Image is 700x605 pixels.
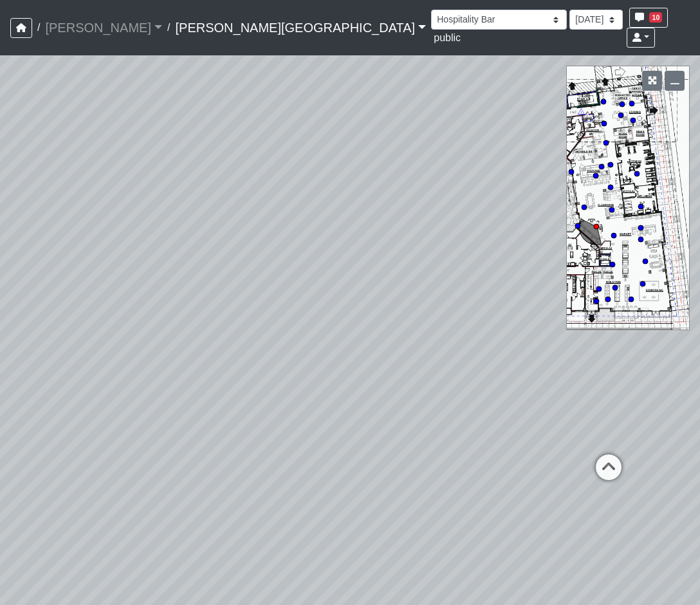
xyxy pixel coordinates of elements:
span: / [162,15,175,41]
iframe: Ybug feedback widget [10,579,86,605]
button: 10 [629,8,668,28]
a: [PERSON_NAME] [45,15,162,41]
span: / [32,15,45,41]
a: [PERSON_NAME][GEOGRAPHIC_DATA] [175,15,426,41]
span: 10 [649,12,662,23]
span: public [434,32,461,43]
